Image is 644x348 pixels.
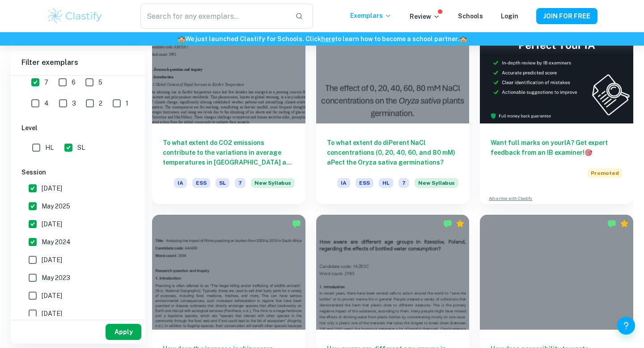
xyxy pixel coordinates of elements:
span: 3 [72,98,76,108]
p: Review [410,12,440,21]
span: ESS [192,178,210,188]
div: Premium [456,219,465,228]
span: IA [174,178,187,188]
span: 🎯 [585,149,592,156]
span: 2 [99,98,102,108]
div: Starting from the May 2026 session, the ESS IA requirements have changed. We created this exempla... [251,178,295,193]
a: To what extent do CO2 emissions contribute to the variations in average temperatures in [GEOGRAPH... [152,8,305,204]
h6: Want full marks on your IA ? Get expert feedback from an IB examiner! [491,138,623,157]
a: Login [501,13,518,20]
p: Exemplars [350,11,392,21]
span: May 2025 [42,201,70,211]
span: SL [77,143,85,153]
span: 🏫 [178,35,185,42]
span: 🏫 [459,35,467,42]
img: Marked [443,219,452,228]
div: Starting from the May 2026 session, the ESS IA requirements have changed. We created this exempla... [415,178,458,193]
a: Advertise with Clastify [489,195,532,202]
div: Premium [620,219,629,228]
h6: Filter exemplars [11,50,145,75]
span: HL [379,178,393,188]
h6: Level [21,123,134,133]
span: 5 [98,77,102,87]
span: 7 [235,178,246,188]
span: 1 [126,98,128,108]
span: ESS [356,178,373,188]
a: To what extent do diPerent NaCl concentrations (0, 20, 40, 60, and 80 mM) aPect the Oryza sativa ... [316,8,470,204]
span: [DATE] [42,183,62,193]
span: [DATE] [42,309,62,318]
span: Promoted [587,168,623,178]
span: May 2023 [42,273,70,283]
span: [DATE] [42,255,62,265]
span: SL [216,178,229,188]
span: [DATE] [42,219,62,229]
h6: To what extent do diPerent NaCl concentrations (0, 20, 40, 60, and 80 mM) aPect the Oryza sativa ... [327,138,459,167]
span: May 2024 [42,237,71,247]
h6: We just launched Clastify for Schools. Click to learn how to become a school partner. [2,34,642,44]
img: Marked [607,219,616,228]
span: [DATE] [42,291,62,301]
span: 7 [44,77,48,87]
span: 4 [44,98,49,108]
span: 6 [72,77,76,87]
h6: To what extent do CO2 emissions contribute to the variations in average temperatures in [GEOGRAPH... [163,138,295,167]
img: Thumbnail [480,8,633,123]
a: Want full marks on yourIA? Get expert feedback from an IB examiner!PromotedAdvertise with Clastify [480,8,633,204]
img: Clastify logo [47,7,103,25]
button: JOIN FOR FREE [536,8,597,24]
span: 7 [398,178,409,188]
button: Help and Feedback [617,317,635,335]
h6: Session [21,167,134,177]
a: Schools [458,13,483,20]
button: Apply [106,324,141,340]
span: IA [337,178,350,188]
span: New Syllabus [251,178,295,188]
a: here [321,35,335,42]
input: Search for any exemplars... [140,4,288,29]
span: HL [45,143,54,153]
span: New Syllabus [415,178,458,188]
img: Marked [292,219,301,228]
